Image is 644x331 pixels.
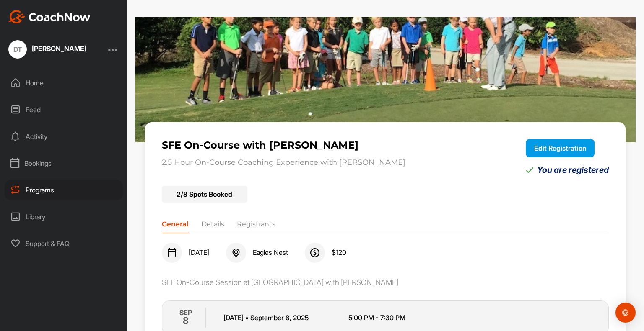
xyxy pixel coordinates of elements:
div: Feed [5,99,123,120]
div: Library [5,206,123,227]
p: SEP [179,308,192,318]
div: Open Intercom Messenger [615,303,636,323]
h2: 8 [183,313,189,328]
li: General [162,219,189,233]
div: DT [8,40,27,59]
div: [PERSON_NAME] [32,45,86,52]
div: Programs [5,180,123,200]
span: Eagles Nest [253,249,288,257]
p: 5:00 PM - 7:30 PM [348,313,473,323]
li: Details [201,219,224,233]
p: [DATE] September 8 , 2025 [223,313,348,323]
img: svg+xml;base64,PHN2ZyB3aWR0aD0iMjQiIGhlaWdodD0iMjQiIHZpZXdCb3g9IjAgMCAyNCAyNCIgZmlsbD0ibm9uZSIgeG... [310,248,320,258]
img: svg+xml;base64,PHN2ZyB3aWR0aD0iMTkiIGhlaWdodD0iMTQiIHZpZXdCb3g9IjAgMCAxOSAxNCIgZmlsbD0ibm9uZSIgeG... [526,167,534,173]
img: CoachNow [8,10,91,23]
p: SFE On-Course with [PERSON_NAME] [162,139,519,151]
div: SFE On-Course Session at [GEOGRAPHIC_DATA] with [PERSON_NAME] [162,278,609,287]
span: • [245,313,249,322]
div: 2 / 8 Spots Booked [162,186,247,203]
button: Edit Registration [526,139,595,157]
p: You are registered [537,166,609,174]
li: Registrants [237,219,275,233]
div: Home [5,72,123,93]
div: Activity [5,126,123,147]
img: 11.jpg [135,17,636,142]
div: Support & FAQ [5,233,123,254]
span: [DATE] [189,249,209,257]
img: svg+xml;base64,PHN2ZyB3aWR0aD0iMjQiIGhlaWdodD0iMjQiIHZpZXdCb3g9IjAgMCAyNCAyNCIgZmlsbD0ibm9uZSIgeG... [231,248,241,258]
span: $ 120 [332,249,346,257]
img: svg+xml;base64,PHN2ZyB3aWR0aD0iMjQiIGhlaWdodD0iMjQiIHZpZXdCb3g9IjAgMCAyNCAyNCIgZmlsbD0ibm9uZSIgeG... [167,248,177,258]
div: Bookings [5,153,123,174]
p: 2.5 Hour On-Course Coaching Experience with [PERSON_NAME] [162,158,519,167]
